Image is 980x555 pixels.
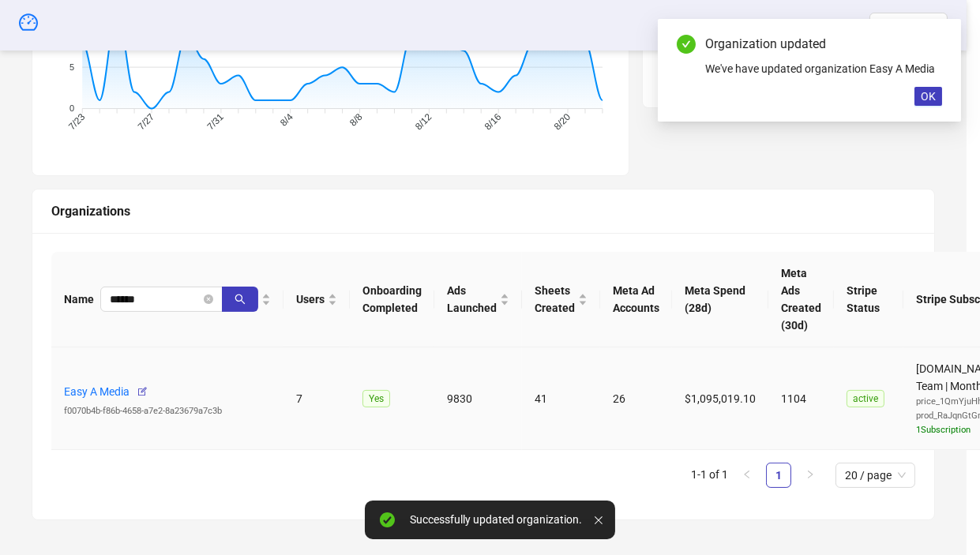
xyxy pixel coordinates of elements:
[705,35,942,54] div: Organization updated
[705,60,942,77] div: We've have updated organization Easy A Media
[677,35,696,54] span: check-circle
[921,90,936,103] span: OK
[914,87,942,106] button: OK
[925,35,942,52] a: Close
